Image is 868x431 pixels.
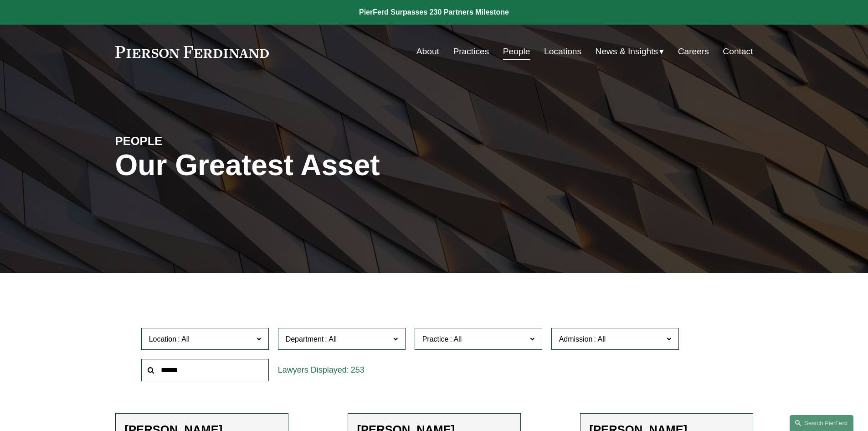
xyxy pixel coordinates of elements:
h1: Our Greatest Asset [115,149,540,182]
a: folder dropdown [596,43,664,60]
span: Admission [559,335,593,343]
a: Search this site [790,415,853,431]
span: Department [286,335,324,343]
a: Careers [678,43,709,60]
a: Contact [723,43,753,60]
span: Practice [422,335,449,343]
h4: PEOPLE [115,134,275,148]
span: News & Insights [596,44,658,60]
span: Location [149,335,177,343]
a: People [503,43,530,60]
a: About [416,43,439,60]
a: Locations [544,43,581,60]
a: Practices [453,43,489,60]
span: 253 [351,365,365,374]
